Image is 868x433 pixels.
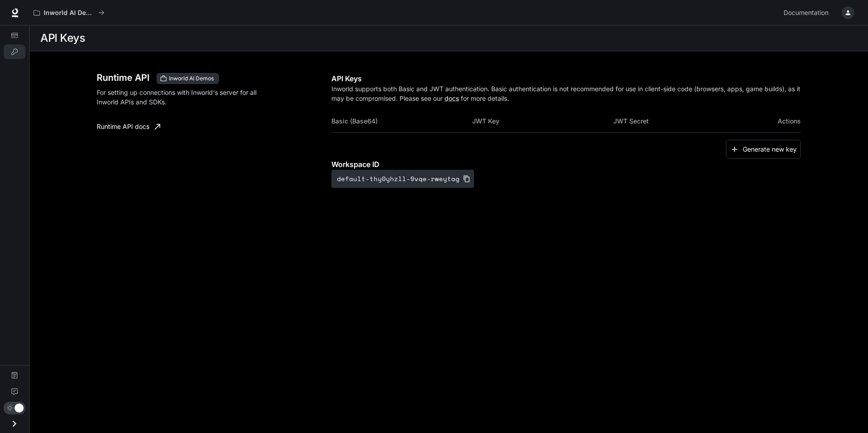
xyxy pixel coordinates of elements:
[726,140,801,159] button: Generate new key
[784,7,829,19] span: Documentation
[40,29,85,47] h1: API Keys
[331,159,801,170] p: Workspace ID
[157,73,219,84] div: These keys will apply to your current workspace only
[44,9,94,17] p: Inworld AI Demos
[444,94,459,102] a: docs
[97,73,149,82] h3: Runtime API
[4,368,25,383] a: Documentation
[613,110,754,132] th: JWT Secret
[4,414,25,433] button: Open drawer
[4,384,25,399] a: Feedback
[331,84,801,103] p: Inworld supports both Basic and JWT authentication. Basic authentication is not recommended for u...
[331,110,472,132] th: Basic (Base64)
[331,170,474,188] button: default-thy0yhzll-9vqe-rweytag
[331,73,801,84] p: API Keys
[97,88,267,107] p: For setting up connections with Inworld's server for all Inworld APIs and SDKs.
[15,403,24,413] span: Dark mode toggle
[472,110,613,132] th: JWT Key
[93,118,164,136] a: Runtime API docs
[4,44,25,59] a: API Keys
[4,28,25,43] a: Billing
[165,74,217,83] span: Inworld AI Demos
[780,4,835,22] a: Documentation
[754,110,801,132] th: Actions
[30,4,108,22] button: All workspaces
